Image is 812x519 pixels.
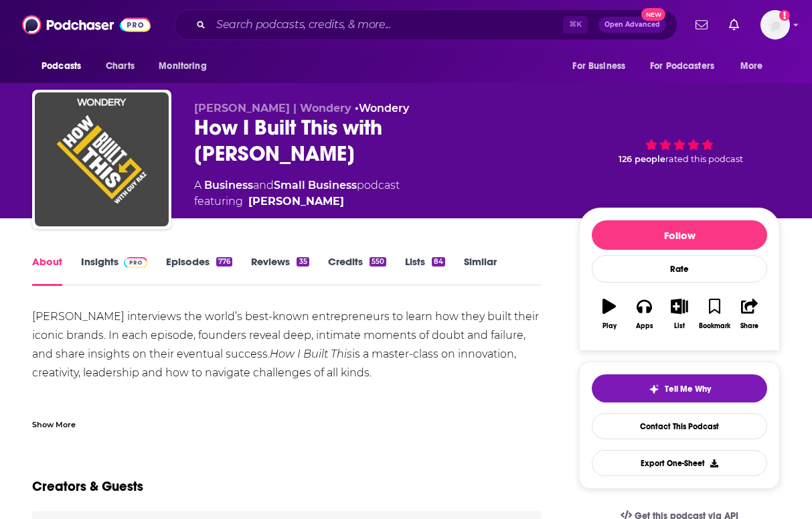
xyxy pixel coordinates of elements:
a: Show notifications dropdown [724,13,744,36]
img: Podchaser Pro [124,257,147,268]
button: Follow [592,220,767,250]
span: For Podcasters [650,57,714,76]
button: Apps [627,290,661,338]
span: featuring [194,194,400,210]
div: 776 [216,257,232,267]
button: Show profile menu [760,10,790,40]
em: How I Built This [270,348,352,360]
div: 126 peoplerated this podcast [579,102,780,186]
a: Charts [97,54,143,79]
span: ⌘ K [563,16,588,33]
span: For Business [572,57,625,76]
a: InsightsPodchaser Pro [81,255,147,286]
div: Apps [636,322,653,330]
span: Tell Me Why [665,384,711,394]
div: [PERSON_NAME] interviews the world’s best-known entrepreneurs to learn how they built their iconi... [32,307,542,514]
span: Open Advanced [604,21,660,28]
span: Logged in as alignPR [760,10,790,40]
a: [PERSON_NAME] [248,194,344,210]
button: Play [592,290,627,338]
span: New [641,8,665,21]
h2: Creators & Guests [32,478,143,495]
span: rated this podcast [665,154,743,164]
div: Rate [592,255,767,283]
img: Podchaser - Follow, Share and Rate Podcasts [22,12,151,38]
span: 126 people [619,154,665,164]
span: and [253,179,274,192]
a: Contact This Podcast [592,413,767,439]
button: tell me why sparkleTell Me Why [592,374,767,402]
button: open menu [563,54,642,79]
a: Episodes776 [166,255,232,286]
button: open menu [641,54,734,79]
div: A podcast [194,177,400,210]
a: Credits550 [328,255,386,286]
button: List [662,290,697,338]
span: Monitoring [159,57,206,76]
button: Bookmark [697,290,732,338]
div: 550 [370,257,386,267]
span: [PERSON_NAME] | Wondery [194,102,351,115]
span: More [740,57,763,76]
input: Search podcasts, credits, & more... [211,14,563,35]
button: Open AdvancedNew [598,17,666,33]
span: Charts [106,57,135,76]
div: List [674,322,685,330]
a: Business [204,179,253,192]
a: Reviews35 [251,255,309,286]
button: open menu [32,54,98,79]
a: Lists84 [405,255,445,286]
img: How I Built This with Guy Raz [35,92,169,226]
img: tell me why sparkle [649,384,659,394]
div: Play [602,322,617,330]
a: About [32,255,62,286]
div: Share [740,322,758,330]
a: Wondery [359,102,409,115]
button: open menu [149,54,224,79]
div: Search podcasts, credits, & more... [174,9,677,40]
a: Show notifications dropdown [690,13,713,36]
svg: Add a profile image [779,10,790,21]
img: User Profile [760,10,790,40]
button: open menu [731,54,780,79]
a: Small Business [274,179,357,192]
div: 84 [432,257,445,267]
button: Export One-Sheet [592,450,767,476]
div: 35 [297,257,309,267]
div: Bookmark [699,322,730,330]
button: Share [732,290,767,338]
span: • [355,102,409,115]
a: Similar [464,255,497,286]
span: Podcasts [42,57,81,76]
